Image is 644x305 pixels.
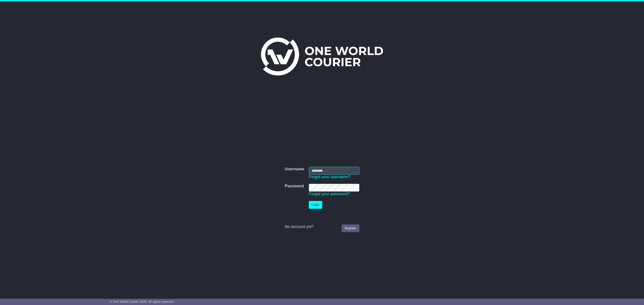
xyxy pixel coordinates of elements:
label: Username [285,167,304,172]
a: Register [342,224,359,232]
label: Password [285,184,304,189]
img: One World [261,38,383,75]
div: No account yet? [285,224,359,229]
span: © One World Courier 2025. All rights reserved. [110,300,174,303]
a: Forgot your password? [309,192,350,196]
a: Forgot your username? [309,175,351,179]
button: Login [309,201,322,209]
